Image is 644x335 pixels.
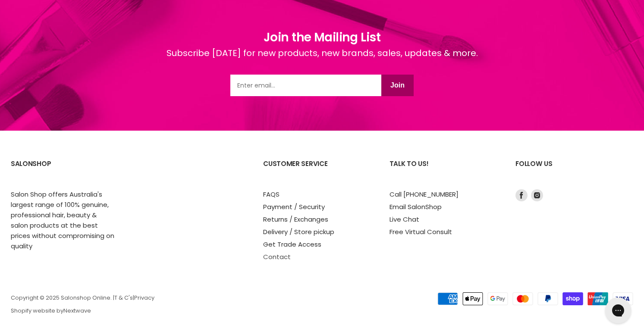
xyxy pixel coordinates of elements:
h1: Join the Mailing List [166,28,478,47]
h2: Customer Service [263,153,372,189]
h2: SalonShop [11,153,120,189]
a: Delivery / Store pickup [263,227,334,236]
a: Email SalonShop [390,202,442,211]
a: Contact [263,252,291,261]
iframe: Gorgias live chat messenger [601,294,635,326]
a: Returns / Exchanges [263,215,328,224]
a: Nextwave [63,307,91,315]
a: Privacy [134,294,154,302]
p: Copyright © 2025 Salonshop Online. | | Shopify website by [11,295,379,314]
a: T & C's [114,294,133,302]
a: Payment / Security [263,202,325,211]
a: Call [PHONE_NUMBER] [390,190,459,199]
h2: Talk to us! [390,153,499,189]
input: Email [230,75,381,96]
div: Subscribe [DATE] for new products, new brands, sales, updates & more. [166,47,478,75]
a: FAQS [263,190,280,199]
a: Free Virtual Consult [390,227,452,236]
button: Join [381,75,414,96]
h2: Follow us [515,153,633,189]
p: Salon Shop offers Australia's largest range of 100% genuine, professional hair, beauty & salon pr... [11,189,114,251]
a: Live Chat [390,215,419,224]
a: Get Trade Access [263,240,321,249]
